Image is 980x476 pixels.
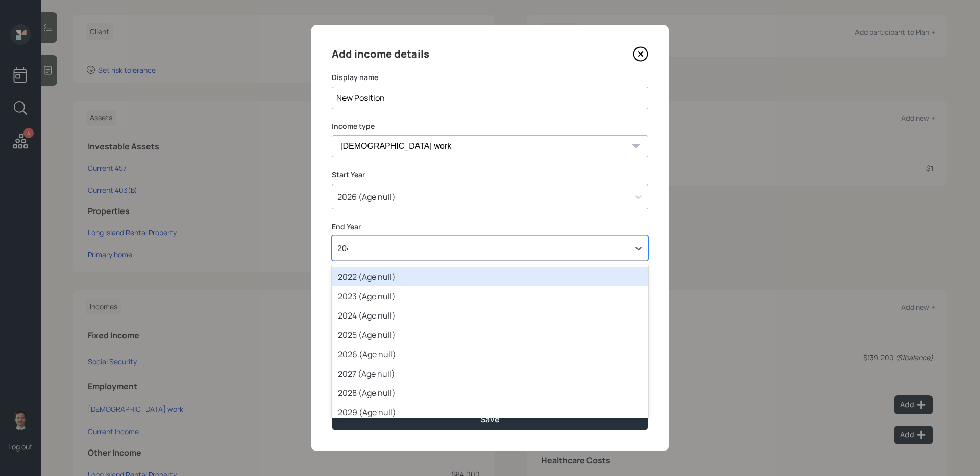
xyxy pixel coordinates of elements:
label: Display name [332,72,648,83]
button: Save [332,408,648,430]
div: 2024 (Age null) [332,306,648,325]
div: 2028 (Age null) [332,383,648,403]
div: 2026 (Age null) [337,191,396,202]
div: 2023 (Age null) [332,286,648,306]
div: Save [480,414,500,425]
div: 2027 (Age null) [332,364,648,383]
div: 2026 (Age null) [332,345,648,364]
h4: Add income details [332,46,429,62]
label: End Year [332,222,648,232]
div: 2022 (Age null) [332,267,648,286]
div: 2025 (Age null) [332,325,648,345]
label: Start Year [332,170,648,180]
div: 2029 (Age null) [332,403,648,422]
label: Income type [332,121,648,131]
